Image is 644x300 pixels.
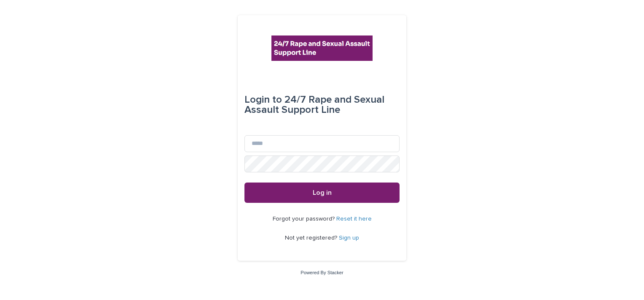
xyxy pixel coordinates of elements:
span: Forgot your password? [273,216,336,222]
a: Powered By Stacker [301,270,343,275]
button: Log in [244,183,400,203]
a: Sign up [339,235,359,241]
span: Not yet registered? [285,235,339,241]
img: rhQMoQhaT3yELyF149Cw [271,35,373,61]
a: Reset it here [336,216,372,222]
div: 24/7 Rape and Sexual Assault Support Line [244,88,400,122]
span: Login to [244,95,282,105]
span: Log in [313,189,332,196]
